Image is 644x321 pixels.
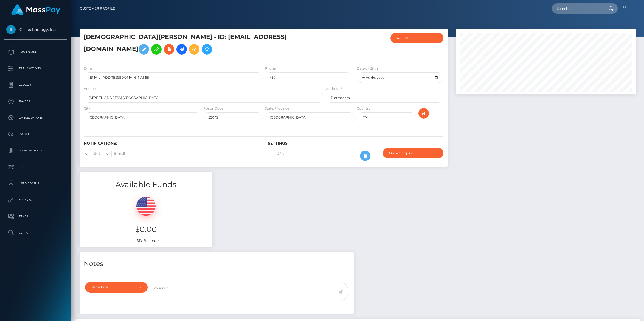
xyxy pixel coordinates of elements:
a: Batches [4,127,67,141]
a: Customer Profile [80,3,115,14]
p: Dashboard [6,48,65,56]
a: Dashboard [4,45,67,59]
label: Postal Code [203,106,223,111]
label: E-mail [105,150,125,157]
button: Do not require [383,148,443,158]
a: Links [4,160,67,174]
label: Country [357,106,370,111]
p: Payees [6,97,65,105]
p: User Profile [6,179,65,188]
p: Search [6,229,65,237]
a: Search [4,226,67,240]
label: SMS [84,150,100,157]
label: Address 2 [326,86,342,91]
label: State/Province [265,106,289,111]
img: MassPay Logo [11,4,60,15]
label: Phone [265,66,276,71]
label: City [84,106,90,111]
p: Ledger [6,81,65,89]
a: Payees [4,94,67,108]
p: Batches [6,130,65,138]
h3: Available Funds [80,179,212,190]
h6: Settings: [268,141,444,146]
a: Ledger [4,78,67,92]
h4: Notes [84,259,350,269]
button: Note Type [85,282,148,293]
h6: Notifications: [84,141,260,146]
a: User Profile [4,177,67,190]
div: ACTIVE [397,36,431,40]
label: 2FA [268,150,284,157]
p: Transactions [6,64,65,73]
p: Taxes [6,212,65,220]
label: E-mail [84,66,94,71]
span: ICF Technology, Inc. [4,27,67,32]
div: Note Type [91,285,135,290]
label: Date of Birth [357,66,378,71]
a: API Keys [4,193,67,207]
div: USD Balance [80,190,212,247]
a: Transactions [4,62,67,75]
button: ACTIVE [390,33,444,43]
div: Do not require [389,151,431,155]
p: API Keys [6,196,65,204]
input: Search... [552,3,603,14]
h3: $0.00 [84,224,208,235]
a: Manage Users [4,144,67,157]
p: Manage Users [6,147,65,155]
img: USD.png [136,197,156,216]
a: Initiate Payout [176,44,187,55]
p: Links [6,163,65,171]
a: Cancellations [4,111,67,125]
img: ICF Technology, Inc. [6,25,16,34]
h5: [DEMOGRAPHIC_DATA][PERSON_NAME] - ID: [EMAIL_ADDRESS][DOMAIN_NAME] [84,33,321,57]
p: Cancellations [6,114,65,122]
a: Taxes [4,210,67,223]
label: Address [84,86,97,91]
